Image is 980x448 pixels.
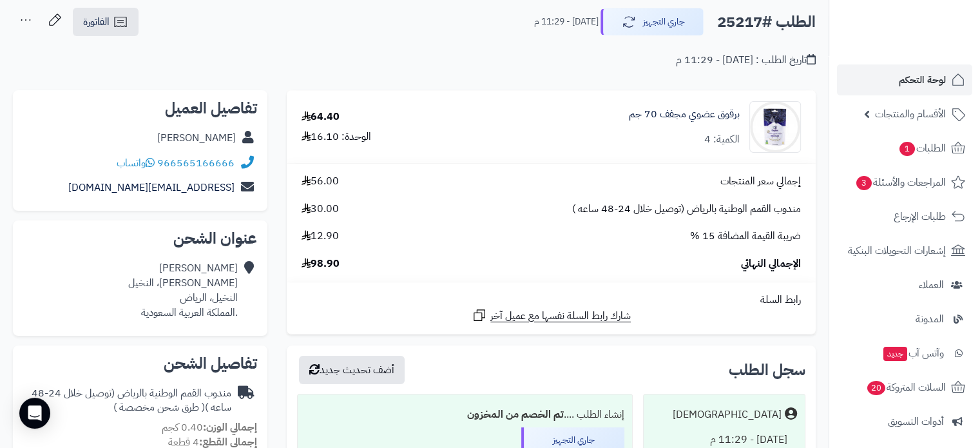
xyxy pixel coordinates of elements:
h3: سجل الطلب [729,362,805,378]
span: أدوات التسويق [888,413,944,431]
span: جديد [883,347,907,361]
div: [DEMOGRAPHIC_DATA] [673,407,782,422]
span: ( طرق شحن مخصصة ) [113,400,205,415]
a: الفاتورة [73,8,139,36]
strong: إجمالي الوزن: [203,420,257,435]
div: إنشاء الطلب .... [305,402,624,427]
span: إجمالي سعر المنتجات [720,174,801,189]
span: الإجمالي النهائي [741,257,801,271]
span: 30.00 [302,202,339,217]
span: طلبات الإرجاع [894,208,946,226]
button: أضف تحديث جديد [299,356,405,384]
a: طلبات الإرجاع [837,201,972,232]
span: 20 [867,381,885,395]
span: السلات المتروكة [866,378,946,396]
a: برقوق عضوي مجفف 70 جم [629,107,740,122]
h2: تفاصيل العميل [23,101,257,116]
span: المدونة [916,310,944,328]
a: 966565166666 [157,155,235,171]
a: [PERSON_NAME] [157,130,236,146]
small: 0.40 كجم [162,420,257,435]
div: الكمية: 4 [704,132,740,147]
span: مندوب القمم الوطنية بالرياض (توصيل خلال 24-48 ساعه ) [572,202,801,217]
span: 98.90 [302,257,340,271]
button: جاري التجهيز [600,8,704,35]
a: شارك رابط السلة نفسها مع عميل آخر [472,307,631,324]
span: 3 [856,176,872,190]
span: لوحة التحكم [899,71,946,89]
a: العملاء [837,269,972,300]
div: [PERSON_NAME] [PERSON_NAME]، النخيل النخيل، الرياض .المملكة العربية السعودية [128,261,238,320]
h2: عنوان الشحن [23,231,257,246]
span: إشعارات التحويلات البنكية [848,242,946,260]
div: 64.40 [302,110,340,124]
small: [DATE] - 11:29 م [534,15,599,28]
div: رابط السلة [292,293,811,307]
span: وآتس آب [882,344,944,362]
div: Open Intercom Messenger [19,398,50,429]
a: [EMAIL_ADDRESS][DOMAIN_NAME] [68,180,235,195]
h2: تفاصيل الشحن [23,356,257,371]
a: المراجعات والأسئلة3 [837,167,972,198]
span: الفاتورة [83,14,110,30]
a: السلات المتروكة20 [837,372,972,403]
span: 12.90 [302,229,339,244]
h2: الطلب #25217 [717,9,816,35]
a: وآتس آبجديد [837,338,972,369]
span: ضريبة القيمة المضافة 15 % [690,229,801,244]
span: الأقسام والمنتجات [875,105,946,123]
a: المدونة [837,304,972,335]
span: الطلبات [898,139,946,157]
a: واتساب [117,155,155,171]
span: 56.00 [302,174,339,189]
a: الطلبات1 [837,133,972,164]
span: شارك رابط السلة نفسها مع عميل آخر [490,309,631,324]
b: تم الخصم من المخزون [467,407,564,422]
div: مندوب القمم الوطنية بالرياض (توصيل خلال 24-48 ساعه ) [23,386,231,416]
span: العملاء [919,276,944,294]
a: أدوات التسويق [837,406,972,437]
a: إشعارات التحويلات البنكية [837,235,972,266]
div: تاريخ الطلب : [DATE] - 11:29 م [676,53,816,68]
img: 1736970202-%D8%A8%D8%B1%D9%82%D9%88%D9%82-90x90.jpg [750,101,800,153]
span: المراجعات والأسئلة [855,173,946,191]
a: لوحة التحكم [837,64,972,95]
div: الوحدة: 16.10 [302,130,371,144]
span: 1 [899,142,915,156]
